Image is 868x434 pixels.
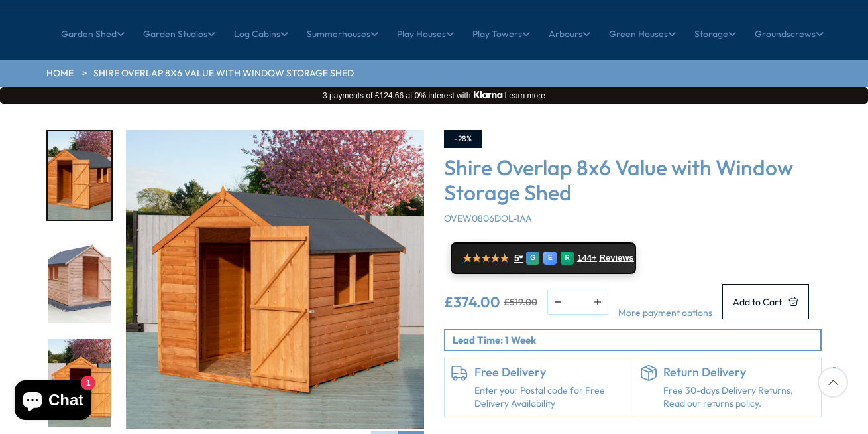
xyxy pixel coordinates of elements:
[61,17,125,50] a: Garden Shed
[453,333,820,347] p: Lead Time: 1 Week
[46,338,113,429] div: 3 / 12
[444,130,482,148] div: -28%
[472,17,530,50] a: Play Towers
[234,17,288,50] a: Log Cabins
[444,212,532,224] span: OVEW0806DOL-1AA
[451,242,636,274] a: ★★★★★ 5* G E R 144+ Reviews
[46,234,113,325] div: 2 / 12
[694,17,736,50] a: Storage
[48,339,111,427] img: Overlap8x6SDValuewithWindow5060490134437OVW0806DOL-1AA5_200x200.jpg
[307,17,378,50] a: Summerhouses
[444,295,500,309] ins: £374.00
[48,131,111,220] img: Overlap8x6SDValuewithWindow5060490134437OVW0806DOL-1AA6_200x200.jpg
[663,384,815,410] p: Free 30-days Delivery Returns, Read our returns policy.
[663,365,815,380] h6: Return Delivery
[462,252,509,265] span: ★★★★★
[526,252,539,265] div: G
[609,17,676,50] a: Green Houses
[143,17,215,50] a: Garden Studios
[474,384,626,410] a: Enter your Postal code for Free Delivery Availability
[474,365,626,380] h6: Free Delivery
[126,130,424,429] img: Shire Overlap 8x6 Value with Window Storage Shed
[561,252,574,265] div: R
[543,252,557,265] div: E
[11,380,95,423] inbox-online-store-chat: Shopify online store chat
[48,236,111,324] img: Overlap8x6SDValueWITHWINDOW_THUMB_6e051e9e-2b44-4ae2-8e9c-643aaf2f8f21_200x200.jpg
[722,284,809,319] button: Add to Cart
[93,67,354,80] a: Shire Overlap 8x6 Value with Window Storage Shed
[397,17,454,50] a: Play Houses
[444,155,822,206] h3: Shire Overlap 8x6 Value with Window Storage Shed
[755,17,824,50] a: Groundscrews
[600,253,634,263] span: Reviews
[577,253,596,263] span: 144+
[504,297,537,307] del: £519.00
[46,67,74,80] a: HOME
[46,130,113,221] div: 1 / 12
[733,297,782,307] span: Add to Cart
[549,17,590,50] a: Arbours
[618,307,712,320] a: More payment options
